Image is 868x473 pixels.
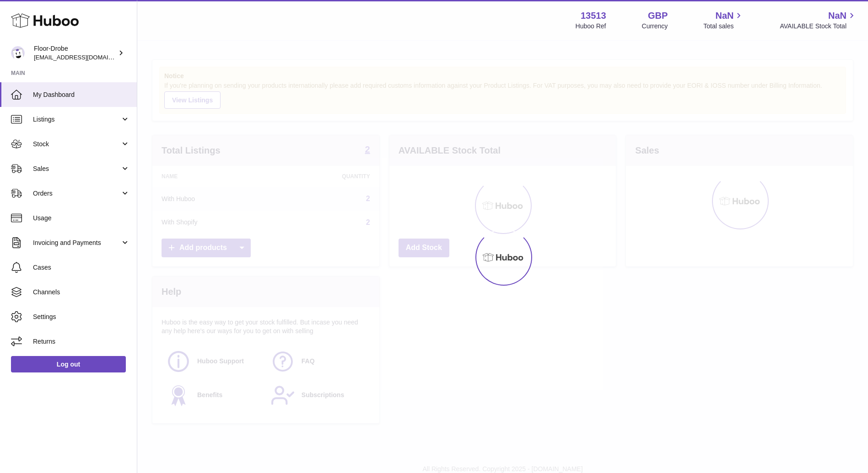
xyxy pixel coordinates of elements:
[33,214,130,223] span: Usage
[780,10,857,31] a: NaN AVAILABLE Stock Total
[576,22,606,31] div: Huboo Ref
[34,53,135,61] span: [EMAIL_ADDRESS][DOMAIN_NAME]
[33,165,120,173] span: Sales
[33,313,130,321] span: Settings
[33,90,130,99] span: My Dashboard
[11,46,25,60] img: jthurling@live.com
[33,140,120,149] span: Stock
[828,10,846,22] span: NaN
[715,10,733,22] span: NaN
[581,10,606,22] strong: 13513
[703,10,744,31] a: NaN Total sales
[33,288,130,297] span: Channels
[33,239,120,247] span: Invoicing and Payments
[642,22,668,31] div: Currency
[780,22,857,31] span: AVAILABLE Stock Total
[703,22,744,31] span: Total sales
[34,44,116,62] div: Floor-Drobe
[33,263,130,272] span: Cases
[648,10,668,22] strong: GBP
[33,115,120,124] span: Listings
[33,337,130,346] span: Returns
[11,356,126,372] a: Log out
[33,189,120,198] span: Orders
